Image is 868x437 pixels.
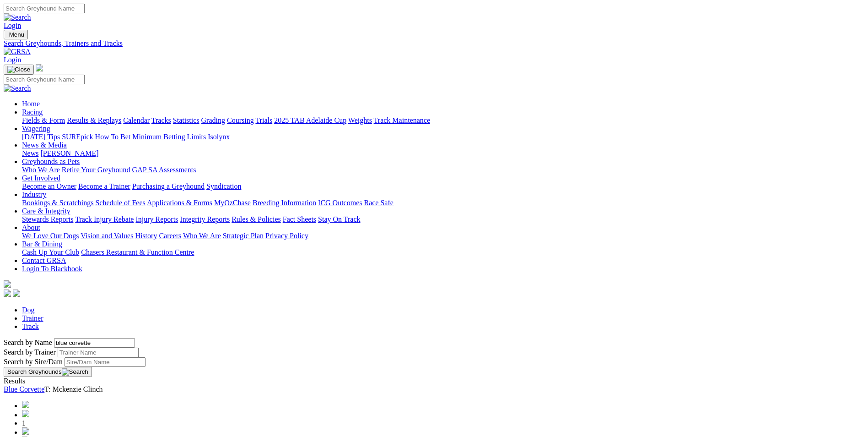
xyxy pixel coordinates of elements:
[4,48,31,56] img: GRSA
[22,149,864,158] div: News & Media
[4,290,11,297] img: facebook.svg
[147,199,212,207] a: Applications & Forms
[4,339,52,346] label: Search by Name
[123,116,150,124] a: Calendar
[22,427,29,435] img: chevron-right-pager-blue.svg
[22,191,46,198] a: Industry
[22,248,864,257] div: Bar & Dining
[58,348,139,357] input: Search by Trainer name
[132,133,206,141] a: Minimum Betting Limits
[36,64,43,71] img: logo-grsa-white.png
[22,419,26,427] span: 1
[22,174,60,182] a: Get Involved
[4,13,31,22] img: Search
[75,215,134,223] a: Track Injury Rebate
[4,22,21,29] a: Login
[22,232,79,240] a: We Love Our Dogs
[135,215,178,223] a: Injury Reports
[54,338,135,348] input: Search by Greyhound name
[22,141,67,149] a: News & Media
[62,368,88,376] img: Search
[4,377,864,385] div: Results
[22,199,93,207] a: Bookings & Scratchings
[4,348,56,356] label: Search by Trainer
[4,358,63,366] label: Search by Sire/Dam
[22,125,50,132] a: Wagering
[4,30,28,39] button: Toggle navigation
[214,199,251,207] a: MyOzChase
[22,133,60,141] a: [DATE] Tips
[132,166,196,174] a: GAP SA Assessments
[318,199,362,207] a: ICG Outcomes
[65,357,146,367] input: Search by Sire/Dam name
[274,116,346,124] a: 2025 TAB Adelaide Cup
[4,39,864,48] a: Search Greyhounds, Trainers and Tracks
[22,248,79,256] a: Cash Up Your Club
[22,322,39,330] a: Track
[4,56,21,64] a: Login
[4,75,85,84] input: Search
[22,182,864,191] div: Get Involved
[132,182,205,190] a: Purchasing a Greyhound
[4,367,92,377] button: Search Greyhounds
[4,385,44,393] a: Blue Corvette
[62,133,93,141] a: SUREpick
[22,182,76,190] a: Become an Owner
[22,224,40,231] a: About
[22,133,864,141] div: Wagering
[364,199,393,207] a: Race Safe
[40,149,98,157] a: [PERSON_NAME]
[22,116,65,124] a: Fields & Form
[22,306,35,314] a: Dog
[7,66,30,73] img: Close
[22,314,43,322] a: Trainer
[201,116,225,124] a: Grading
[4,385,864,393] div: T: Mckenzie Clinch
[22,116,864,125] div: Racing
[81,232,133,240] a: Vision and Values
[180,215,230,223] a: Integrity Reports
[22,199,864,207] div: Industry
[22,257,66,264] a: Contact GRSA
[22,401,29,408] img: chevrons-left-pager-blue.svg
[173,116,199,124] a: Statistics
[374,116,430,124] a: Track Maintenance
[283,215,316,223] a: Fact Sheets
[95,199,145,207] a: Schedule of Fees
[255,116,272,124] a: Trials
[22,240,62,248] a: Bar & Dining
[22,232,864,240] div: About
[206,182,241,190] a: Syndication
[9,31,24,38] span: Menu
[223,232,264,240] a: Strategic Plan
[22,215,73,223] a: Stewards Reports
[22,166,864,174] div: Greyhounds as Pets
[159,232,181,240] a: Careers
[348,116,372,124] a: Weights
[232,215,281,223] a: Rules & Policies
[4,280,11,288] img: logo-grsa-white.png
[22,215,864,224] div: Care & Integrity
[265,232,308,240] a: Privacy Policy
[22,207,70,215] a: Care & Integrity
[4,65,34,75] button: Toggle navigation
[22,166,60,174] a: Who We Are
[22,100,40,108] a: Home
[22,158,80,165] a: Greyhounds as Pets
[13,290,20,297] img: twitter.svg
[4,84,31,93] img: Search
[318,215,360,223] a: Stay On Track
[62,166,130,174] a: Retire Your Greyhound
[67,116,121,124] a: Results & Replays
[81,248,194,256] a: Chasers Restaurant & Function Centre
[208,133,230,141] a: Isolynx
[78,182,130,190] a: Become a Trainer
[227,116,254,124] a: Coursing
[151,116,171,124] a: Tracks
[253,199,316,207] a: Breeding Information
[22,108,43,116] a: Racing
[183,232,221,240] a: Who We Are
[135,232,157,240] a: History
[4,4,85,13] input: Search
